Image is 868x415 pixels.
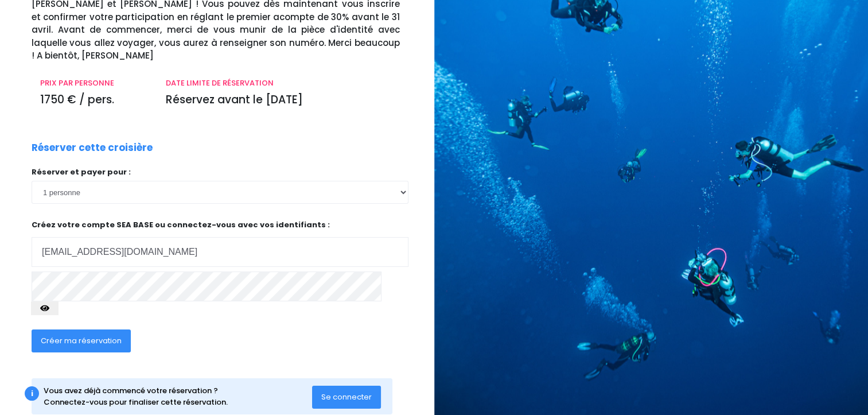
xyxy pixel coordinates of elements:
button: Créer ma réservation [32,329,131,352]
p: Réservez avant le [DATE] [166,92,400,108]
p: Réserver et payer pour : [32,166,408,178]
div: Vous avez déjà commencé votre réservation ? Connectez-vous pour finaliser cette réservation. [44,385,312,408]
span: Se connecter [321,391,372,402]
p: Réserver cette croisière [32,141,153,156]
p: DATE LIMITE DE RÉSERVATION [166,77,400,89]
p: 1750 € / pers. [40,92,149,108]
span: Créer ma réservation [41,335,122,346]
a: Se connecter [312,391,381,401]
button: Se connecter [312,386,381,409]
p: PRIX PAR PERSONNE [40,77,149,89]
div: i [25,386,39,401]
input: Adresse email [32,237,408,267]
p: Créez votre compte SEA BASE ou connectez-vous avec vos identifiants : [32,219,408,267]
